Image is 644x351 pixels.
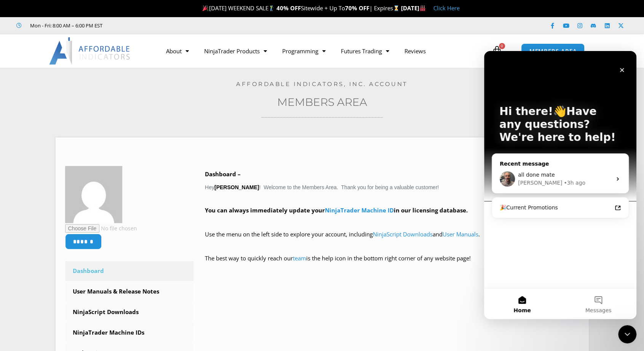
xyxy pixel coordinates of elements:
[113,22,227,29] iframe: Customer reviews powered by Trustpilot
[201,4,401,12] span: [DATE] WEEKEND SALE Sitewide + Up To | Expires
[158,42,197,60] a: About
[65,261,194,281] a: Dashboard
[521,43,585,59] a: MEMBERS AREA
[443,230,478,238] a: User Manuals
[401,4,426,12] strong: [DATE]
[373,230,433,238] a: NinjaScript Downloads
[499,43,505,49] span: 0
[65,282,194,302] a: User Manuals & Release Notes
[214,184,259,190] strong: [PERSON_NAME]
[529,48,577,54] span: MEMBERS AREA
[420,5,425,11] img: 🏭
[197,42,275,60] a: NinjaTrader Products
[65,166,122,223] img: a494b84cbd3b50146e92c8d47044f99b8b062120adfec278539270dc0cbbfc9c
[397,42,433,60] a: Reviews
[65,323,194,343] a: NinjaTrader Machine IDs
[236,80,408,88] a: Affordable Indicators, Inc. Account
[277,96,367,108] a: Members Area
[293,254,306,262] a: team
[203,5,208,11] img: 🎉
[393,5,399,11] img: ⌛
[480,40,514,62] a: 0
[345,4,369,12] strong: 70% OFF
[205,229,579,250] p: Use the menu on the left side to explore your account, including and .
[333,42,397,60] a: Futures Trading
[276,4,301,12] strong: 40% OFF
[205,170,241,178] b: Dashboard –
[28,21,102,30] span: Mon - Fri: 8:00 AM – 6:00 PM EST
[49,37,131,65] img: LogoAI | Affordable Indicators – NinjaTrader
[275,42,333,60] a: Programming
[205,206,468,214] strong: You can always immediately update your in our licensing database.
[325,206,394,214] a: NinjaTrader Machine ID
[65,302,194,322] a: NinjaScript Downloads
[484,51,636,319] iframe: Intercom live chat
[618,325,636,343] iframe: Intercom live chat
[205,169,579,274] div: Hey ! Welcome to the Members Area. Thank you for being a valuable customer!
[268,5,274,11] img: 🏌️‍♂️
[205,253,579,274] p: The best way to quickly reach our is the help icon in the bottom right corner of any website page!
[158,42,490,60] nav: Menu
[433,4,460,12] a: Click Here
